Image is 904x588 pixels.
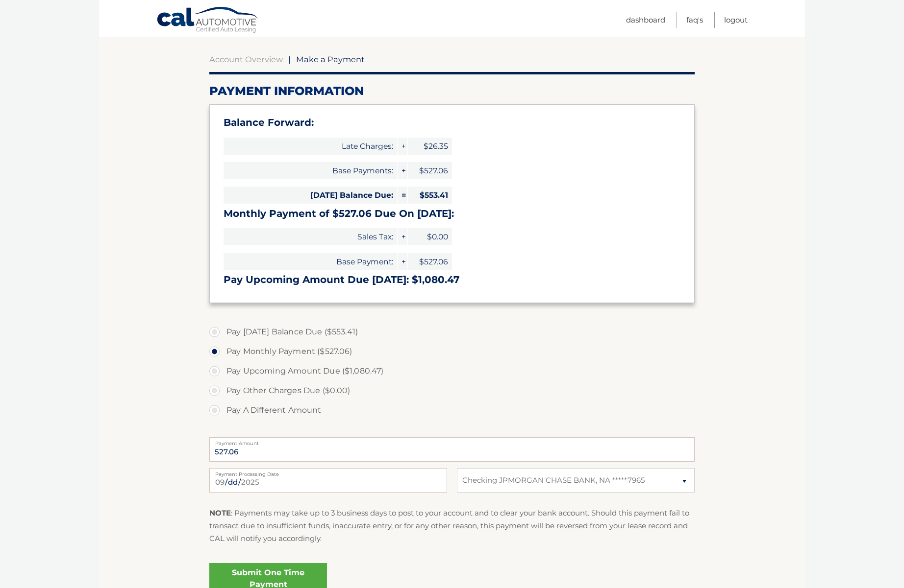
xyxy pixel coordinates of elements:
label: Pay A Different Amount [209,400,695,420]
input: Payment Amount [209,437,695,462]
span: Base Payment: [224,253,397,270]
label: Pay Upcoming Amount Due ($1,080.47) [209,361,695,381]
span: | [288,54,291,64]
span: Sales Tax: [224,228,397,245]
a: Dashboard [626,12,665,28]
span: $0.00 [408,228,452,245]
span: + [398,162,407,179]
span: + [398,253,407,270]
span: + [398,228,407,245]
input: Payment Date [209,468,447,493]
span: + [398,138,407,155]
span: [DATE] Balance Due: [224,187,397,204]
span: $527.06 [408,162,452,179]
h3: Monthly Payment of $527.06 Due On [DATE]: [224,208,680,220]
h2: Payment Information [209,84,695,98]
a: FAQ's [686,12,703,28]
span: Late Charges: [224,138,397,155]
label: Pay Monthly Payment ($527.06) [209,342,695,361]
a: Cal Automotive [156,6,259,35]
h3: Pay Upcoming Amount Due [DATE]: $1,080.47 [224,274,680,286]
label: Payment Processing Date [209,468,447,476]
span: $527.06 [408,253,452,270]
span: $26.35 [408,138,452,155]
span: Base Payments: [224,162,397,179]
a: Logout [724,12,748,28]
span: $553.41 [408,187,452,204]
label: Pay [DATE] Balance Due ($553.41) [209,322,695,342]
a: Account Overview [209,54,283,64]
label: Payment Amount [209,437,695,445]
strong: NOTE [209,508,231,517]
span: = [398,187,407,204]
label: Pay Other Charges Due ($0.00) [209,381,695,400]
h3: Balance Forward: [224,117,680,129]
span: Make a Payment [296,54,365,64]
p: : Payments may take up to 3 business days to post to your account and to clear your bank account.... [209,507,695,545]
